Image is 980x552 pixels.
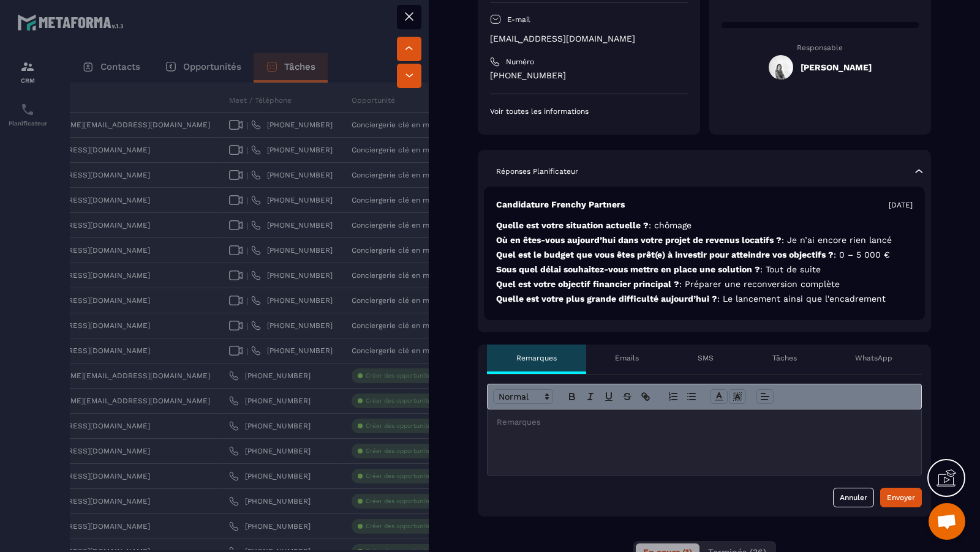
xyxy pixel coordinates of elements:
[698,353,714,363] p: SMS
[496,278,913,290] p: Quel est votre objectif financier principal ?
[855,353,892,363] p: WhatsApp
[889,200,913,210] p: [DATE]
[506,57,534,67] p: Numéro
[833,488,874,507] button: Annuler
[880,488,922,507] button: Envoyer
[834,250,890,259] span: : 0 – 5 000 €
[929,503,965,540] div: Ouvrir le chat
[615,353,639,363] p: Emails
[496,166,578,176] p: Réponses Planificateur
[649,220,692,230] span: : chômage
[496,234,913,246] p: Où en êtes-vous aujourd’hui dans votre projet de revenus locatifs ?
[760,264,821,274] span: : Tout de suite
[772,353,797,363] p: Tâches
[490,70,688,81] p: [PHONE_NUMBER]
[496,220,913,231] p: Quelle est votre situation actuelle ?
[717,294,886,304] span: : Le lancement ainsi que l'encadrement
[507,15,530,24] p: E-mail
[801,62,872,72] h5: [PERSON_NAME]
[496,264,913,275] p: Sous quel délai souhaitez-vous mettre en place une solution ?
[490,33,688,45] p: [EMAIL_ADDRESS][DOMAIN_NAME]
[496,199,625,211] p: Candidature Frenchy Partners
[496,249,913,261] p: Quel est le budget que vous êtes prêt(e) à investir pour atteindre vos objectifs ?
[887,491,915,504] div: Envoyer
[516,353,557,363] p: Remarques
[679,279,840,289] span: : Préparer une reconversion complète
[490,106,688,116] p: Voir toutes les informations
[722,43,919,52] p: Responsable
[782,235,892,245] span: : Je n’ai encore rien lancé
[496,293,913,305] p: Quelle est votre plus grande difficulté aujourd’hui ?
